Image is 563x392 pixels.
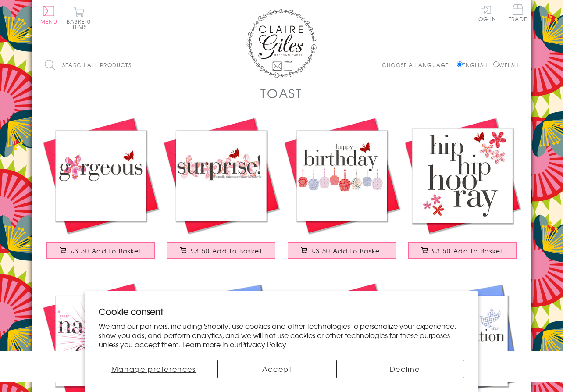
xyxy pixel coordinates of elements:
img: Claire Giles Greetings Cards [246,9,317,78]
a: Birthday Card, Pink Flower, Gorgeous, embellished with a pretty fabric butterfly £3.50 Add to Basket [40,115,161,267]
span: 0 items [71,18,91,31]
span: £3.50 Add to Basket [191,246,262,255]
input: Welsh [493,61,499,67]
a: Trade [509,4,527,23]
input: Search [185,55,194,75]
button: £3.50 Add to Basket [288,242,396,259]
a: Birthday Card, Cakes, Happy Birthday, embellished with a pretty fabric butterfly £3.50 Add to Basket [281,115,402,267]
button: Decline [346,360,465,378]
button: £3.50 Add to Basket [46,242,155,259]
img: Birthday Card, Pink Flower, Gorgeous, embellished with a pretty fabric butterfly [40,115,161,236]
label: English [457,61,492,69]
img: Birthday Card, Pink Flowers, embellished with a pretty fabric butterfly [161,115,281,236]
img: Birthday Card, Hip Hip Hooray!, embellished with a pretty fabric butterfly [402,115,523,236]
span: Manage preferences [111,363,196,374]
h1: Toast [260,84,303,102]
p: We and our partners, including Shopify, use cookies and other technologies to personalize your ex... [99,321,465,349]
input: English [457,61,463,67]
a: Log In [475,4,496,21]
img: Birthday Card, Cakes, Happy Birthday, embellished with a pretty fabric butterfly [281,115,402,236]
button: £3.50 Add to Basket [167,242,276,259]
span: £3.50 Add to Basket [70,246,142,255]
input: Search all products [40,55,194,75]
button: Basket0 items [67,7,91,29]
label: Welsh [493,61,518,69]
a: Birthday Card, Hip Hip Hooray!, embellished with a pretty fabric butterfly £3.50 Add to Basket [402,115,523,267]
span: Trade [509,4,527,21]
span: £3.50 Add to Basket [311,246,383,255]
button: £3.50 Add to Basket [408,242,517,259]
h2: Cookie consent [99,305,465,317]
a: Privacy Policy [241,339,286,349]
button: Manage preferences [99,360,209,378]
span: £3.50 Add to Basket [432,246,503,255]
button: Accept [217,360,337,378]
a: Birthday Card, Pink Flowers, embellished with a pretty fabric butterfly £3.50 Add to Basket [161,115,281,267]
span: Menu [40,18,57,25]
p: Choose a language: [382,61,455,69]
button: Menu [40,6,57,24]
